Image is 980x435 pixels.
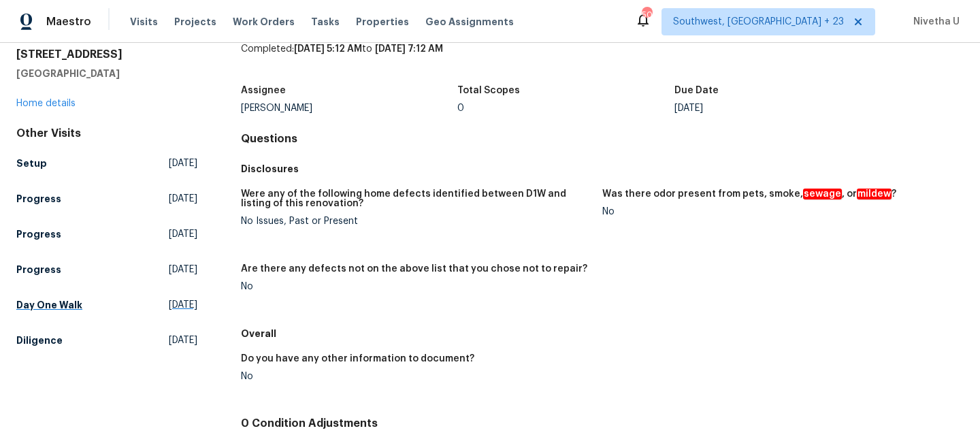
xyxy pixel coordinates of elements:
div: [DATE] [674,103,892,113]
h5: Do you have any other information to document? [241,354,474,364]
div: 0 [457,103,674,113]
h5: Overall [241,327,964,340]
a: Day One Walk[DATE] [16,293,197,317]
a: Home details [16,99,76,108]
span: Nivetha U [908,15,960,29]
span: [DATE] [169,192,197,206]
a: Progress[DATE] [16,187,197,211]
span: [DATE] [169,263,197,276]
span: Geo Assignments [425,15,514,29]
span: Visits [130,15,158,29]
span: [DATE] [169,227,197,241]
h5: Day One Walk [16,298,82,312]
h5: Were any of the following home defects identified between D1W and listing of this renovation? [241,189,591,208]
em: sewage [803,189,842,199]
span: Projects [174,15,216,29]
span: Work Orders [233,15,295,29]
a: Progress[DATE] [16,222,197,246]
div: Other Visits [16,127,197,140]
span: Properties [356,15,409,29]
div: 504 [642,8,651,22]
span: Tasks [311,17,340,27]
a: Diligence[DATE] [16,328,197,353]
div: No [602,207,953,216]
span: Maestro [46,15,91,29]
h5: Progress [16,263,61,276]
h4: Questions [241,132,964,146]
span: [DATE] 5:12 AM [294,44,362,54]
h5: Total Scopes [457,86,520,95]
em: mildew [857,189,892,199]
div: Completed: to [241,42,964,78]
h5: [GEOGRAPHIC_DATA] [16,67,197,80]
a: Progress[DATE] [16,257,197,282]
div: No [241,372,591,381]
span: [DATE] [169,298,197,312]
a: Setup[DATE] [16,151,197,176]
h5: Progress [16,227,61,241]
h5: Assignee [241,86,286,95]
div: [PERSON_NAME] [241,103,458,113]
h5: Disclosures [241,162,964,176]
span: [DATE] [169,157,197,170]
h5: Diligence [16,334,63,347]
div: No Issues, Past or Present [241,216,591,226]
h5: Due Date [674,86,719,95]
h4: 0 Condition Adjustments [241,417,964,430]
h5: Are there any defects not on the above list that you chose not to repair? [241,264,587,274]
span: Southwest, [GEOGRAPHIC_DATA] + 23 [673,15,844,29]
h5: Setup [16,157,47,170]
h2: [STREET_ADDRESS] [16,48,197,61]
span: [DATE] [169,334,197,347]
h5: Was there odor present from pets, smoke, , or ? [602,189,896,199]
div: No [241,282,591,291]
h5: Progress [16,192,61,206]
span: [DATE] 7:12 AM [375,44,443,54]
